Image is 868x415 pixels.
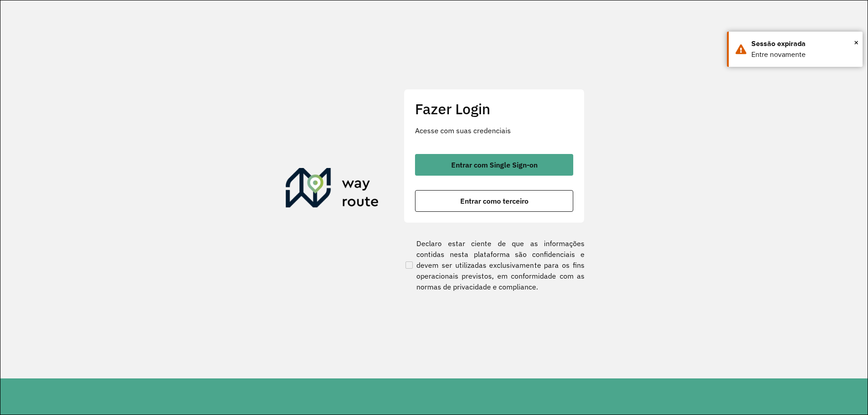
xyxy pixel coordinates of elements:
button: button [415,154,573,176]
img: Roteirizador AmbevTech [286,168,379,211]
span: × [854,36,859,49]
span: Entrar com Single Sign-on [451,161,538,168]
div: Sessão expirada [751,38,856,49]
h2: Fazer Login [415,100,573,117]
span: Entrar como terceiro [460,197,528,205]
label: Declaro estar ciente de que as informações contidas nesta plataforma são confidenciais e devem se... [404,238,585,292]
button: button [415,190,573,212]
p: Acesse com suas credenciais [415,125,573,136]
button: Close [854,36,859,49]
div: Entre novamente [751,49,856,60]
